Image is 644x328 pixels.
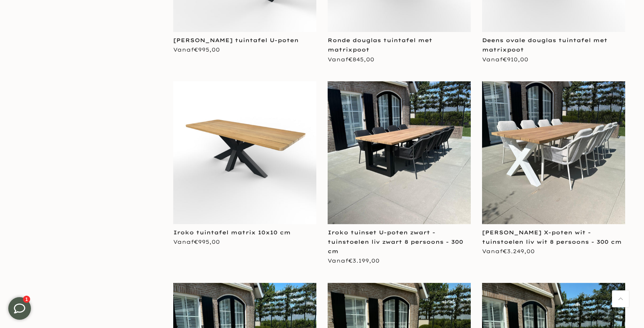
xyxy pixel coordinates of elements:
a: [PERSON_NAME] X-poten wit - tuinstoelen liv wit 8 persoons - 300 cm [482,229,622,245]
a: Iroko tuinset U-poten zwart - tuinstoelen liv zwart 8 persoons - 300 cm [328,229,463,255]
a: Iroko tuintafel matrix 10x10 cm [173,229,291,236]
span: €995,00 [194,46,220,53]
iframe: toggle-frame [1,290,38,327]
span: Vanaf [328,257,380,264]
span: €910,00 [503,56,528,63]
a: Ronde douglas tuintafel met matrixpoot [328,37,432,53]
img: Tuintafel rechthoekig iroko hout stalen matrixpoot [173,81,316,224]
span: €3.199,00 [348,257,380,264]
span: €995,00 [194,238,220,245]
span: Vanaf [173,238,220,245]
a: [PERSON_NAME] tuintafel U-poten [173,37,299,44]
span: €3.249,00 [503,248,535,255]
a: Terug naar boven [612,290,629,307]
span: Vanaf [173,46,220,53]
a: Deens ovale douglas tuintafel met matrixpoot [482,37,607,53]
span: Vanaf [482,56,528,63]
span: Vanaf [328,56,374,63]
span: €845,00 [348,56,374,63]
span: Vanaf [482,248,535,255]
